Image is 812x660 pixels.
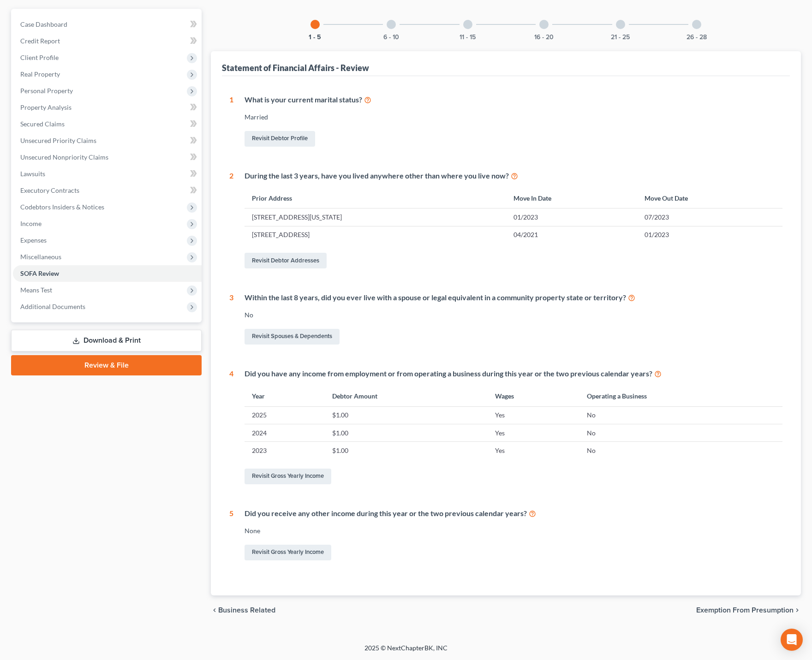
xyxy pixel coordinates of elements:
a: Unsecured Nonpriority Claims [13,149,202,166]
span: Case Dashboard [20,20,67,28]
a: Property Analysis [13,99,202,116]
span: Exemption from Presumption [696,606,794,614]
td: 01/2023 [637,226,782,244]
div: 2 [229,171,233,271]
div: Married [245,113,782,122]
div: 4 [229,369,233,486]
td: $1.00 [325,406,488,424]
div: What is your current marital status? [245,95,782,105]
td: Yes [488,442,579,459]
div: Within the last 8 years, did you ever live with a spouse or legal equivalent in a community prope... [245,292,782,303]
span: Business Related [218,606,275,614]
span: Unsecured Priority Claims [20,137,96,144]
div: None [245,526,782,535]
a: Download & Print [11,330,202,351]
div: 1 [229,95,233,149]
th: Debtor Amount [325,386,488,406]
i: chevron_left [211,606,218,614]
button: 16 - 20 [534,34,554,41]
td: $1.00 [325,424,488,442]
span: Unsecured Nonpriority Claims [20,153,108,161]
span: Secured Claims [20,120,65,128]
td: [STREET_ADDRESS][US_STATE] [245,208,506,226]
div: Did you receive any other income during this year or the two previous calendar years? [245,508,782,519]
button: 26 - 28 [687,34,707,41]
button: 6 - 10 [383,34,399,41]
span: Client Profile [20,54,59,61]
td: 2025 [245,406,325,424]
i: chevron_right [794,606,801,614]
a: Unsecured Priority Claims [13,132,202,149]
a: Revisit Gross Yearly Income [245,469,331,484]
div: 3 [229,292,233,346]
span: Income [20,220,42,227]
span: Additional Documents [20,303,85,310]
button: 1 - 5 [309,34,321,41]
a: Revisit Spouses & Dependents [245,329,340,345]
a: Credit Report [13,33,202,49]
span: Personal Property [20,87,73,95]
td: 2024 [245,424,325,442]
span: Means Test [20,286,52,294]
span: SOFA Review [20,269,59,277]
span: Expenses [20,236,47,244]
span: Miscellaneous [20,253,61,261]
a: Revisit Debtor Profile [245,131,315,147]
th: Move In Date [506,188,638,208]
div: Did you have any income from employment or from operating a business during this year or the two ... [245,369,782,379]
th: Wages [488,386,579,406]
td: $1.00 [325,442,488,459]
td: No [579,406,782,424]
div: 2025 © NextChapterBK, INC [143,643,669,660]
span: Codebtors Insiders & Notices [20,203,104,211]
div: Open Intercom Messenger [781,629,803,651]
span: Real Property [20,70,60,78]
div: Statement of Financial Affairs - Review [222,62,369,73]
div: During the last 3 years, have you lived anywhere other than where you live now? [245,171,782,181]
td: 07/2023 [637,208,782,226]
a: Revisit Gross Yearly Income [245,545,331,560]
td: Yes [488,406,579,424]
th: Year [245,386,325,406]
a: Review & File [11,355,202,375]
button: 11 - 15 [460,34,476,41]
a: Case Dashboard [13,16,202,33]
button: 21 - 25 [611,34,630,41]
a: SOFA Review [13,265,202,282]
div: No [245,310,782,320]
th: Move Out Date [637,188,782,208]
button: Exemption from Presumption chevron_right [696,606,801,614]
span: Executory Contracts [20,186,79,194]
a: Secured Claims [13,116,202,132]
button: chevron_left Business Related [211,606,275,614]
td: [STREET_ADDRESS] [245,226,506,244]
span: Lawsuits [20,170,45,178]
td: Yes [488,424,579,442]
div: 5 [229,508,233,562]
td: 2023 [245,442,325,459]
span: Property Analysis [20,103,72,111]
td: 01/2023 [506,208,638,226]
td: 04/2021 [506,226,638,244]
td: No [579,442,782,459]
td: No [579,424,782,442]
a: Lawsuits [13,166,202,182]
a: Executory Contracts [13,182,202,199]
th: Prior Address [245,188,506,208]
th: Operating a Business [579,386,782,406]
span: Credit Report [20,37,60,45]
a: Revisit Debtor Addresses [245,253,327,268]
